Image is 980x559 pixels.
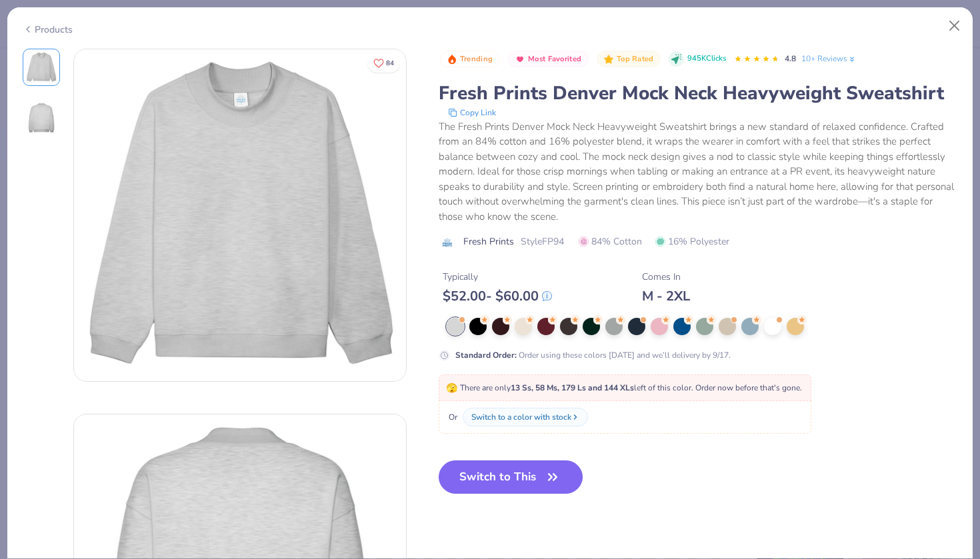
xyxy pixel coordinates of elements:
img: Front [74,49,406,381]
img: Front [25,51,57,83]
img: Trending sort [447,54,457,65]
button: Badge Button [597,51,661,68]
div: $ 52.00 - $ 60.00 [443,288,552,304]
span: Or [446,411,457,423]
div: Comes In [642,270,690,284]
span: 945K Clicks [687,53,726,65]
div: Order using these colors [DATE] and we’ll delivery by 9/17. [455,349,731,361]
button: Switch to This [439,460,583,494]
a: 10+ Reviews [801,53,857,65]
img: Back [25,102,57,134]
strong: Standard Order : [455,350,517,360]
button: copy to clipboard [444,106,500,119]
span: 84 [386,60,394,67]
button: Switch to a color with stock [463,408,588,426]
span: Trending [460,55,493,63]
span: Top Rated [617,55,654,63]
span: Most Favorited [528,55,581,63]
span: 84% Cotton [579,235,642,249]
div: The Fresh Prints Denver Mock Neck Heavyweight Sweatshirt brings a new standard of relaxed confide... [439,119,958,225]
strong: 13 Ss, 58 Ms, 179 Ls and 144 XLs [511,382,634,393]
img: Top Rated sort [603,54,614,65]
button: Close [942,13,967,39]
button: Like [367,53,400,73]
div: Products [23,23,73,37]
div: Switch to a color with stock [471,411,571,423]
button: Badge Button [508,51,589,68]
div: Fresh Prints Denver Mock Neck Heavyweight Sweatshirt [439,81,958,106]
button: Badge Button [440,51,500,68]
span: Style FP94 [521,235,564,249]
div: Typically [443,270,552,284]
div: 4.8 Stars [734,49,779,70]
span: 🫣 [446,382,457,394]
span: There are only left of this color. Order now before that's gone. [446,382,802,393]
img: Most Favorited sort [515,54,525,65]
span: Fresh Prints [463,235,514,249]
img: brand logo [439,237,457,248]
span: 4.8 [785,53,796,64]
span: 16% Polyester [655,235,729,249]
div: M - 2XL [642,288,690,304]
